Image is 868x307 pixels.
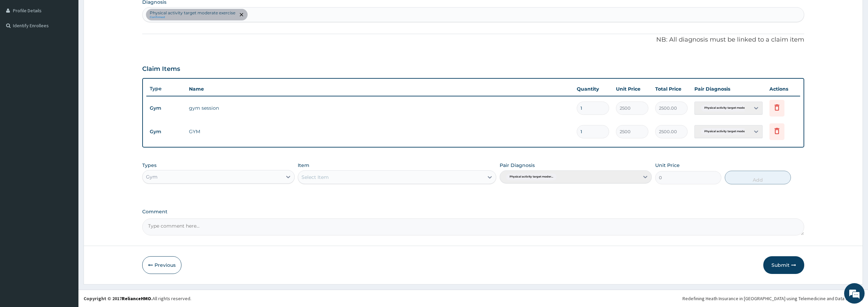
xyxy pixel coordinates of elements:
[301,174,329,181] div: Select Item
[84,295,152,302] strong: Copyright © 2017 .
[142,209,804,215] label: Comment
[573,82,613,96] th: Quantity
[142,65,180,73] h3: Claim Items
[691,82,766,96] th: Pair Diagnosis
[142,256,181,274] button: Previous
[725,171,791,184] button: Add
[146,102,186,114] td: Gym
[682,295,863,302] div: Redefining Heath Insurance in [GEOGRAPHIC_DATA] using Telemedicine and Data Science!
[763,256,804,274] button: Submit
[655,162,680,169] label: Unit Price
[186,125,573,138] td: GYM
[3,186,130,210] textarea: Type your message and hit 'Enter'
[40,86,94,155] span: We're online!
[35,38,115,47] div: Chat with us now
[766,82,800,96] th: Actions
[500,162,535,169] label: Pair Diagnosis
[146,82,186,95] th: Type
[186,82,573,96] th: Name
[652,82,691,96] th: Total Price
[142,35,804,44] p: NB: All diagnosis must be linked to a claim item
[146,173,158,180] div: Gym
[298,162,309,169] label: Item
[142,163,157,168] label: Types
[146,125,186,138] td: Gym
[13,34,28,51] img: d_794563401_company_1708531726252_794563401
[112,3,128,20] div: Minimize live chat window
[613,82,652,96] th: Unit Price
[186,101,573,115] td: gym session
[78,290,868,307] footer: All rights reserved.
[122,295,151,302] a: RelianceHMO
